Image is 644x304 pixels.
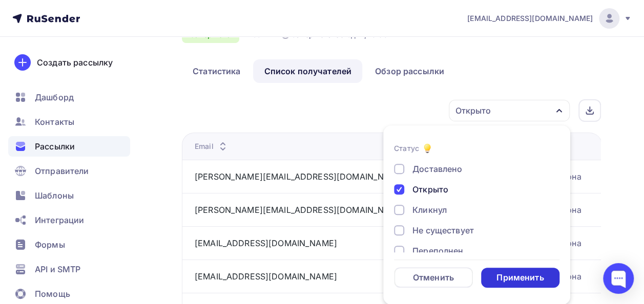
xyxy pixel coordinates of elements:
div: Создать рассылку [37,56,113,69]
a: Рассылки [8,136,130,157]
span: Рассылки [35,140,75,153]
button: Открыто [448,99,570,122]
div: Доставлено [412,163,462,175]
span: Отправители [35,165,89,177]
div: Переполнен [412,245,463,257]
a: Дашборд [8,87,130,107]
div: Применить [496,272,544,284]
a: Статистика [182,59,251,83]
span: Дашборд [35,91,74,103]
a: [EMAIL_ADDRESS][DOMAIN_NAME] [467,8,632,29]
span: Помощь [35,288,70,300]
span: Интеграции [35,214,84,226]
div: Отменить [413,271,454,284]
div: Статус [394,143,419,154]
a: [EMAIL_ADDRESS][DOMAIN_NAME] [195,238,337,248]
a: [PERSON_NAME][EMAIL_ADDRESS][DOMAIN_NAME] [195,171,405,182]
a: Формы [8,234,130,255]
div: Email [195,141,229,151]
a: Контакты [8,112,130,132]
a: Шаблоны [8,185,130,206]
a: Отправители [8,161,130,181]
a: Список получателей [253,59,362,83]
a: Обзор рассылки [364,59,455,83]
span: Формы [35,238,65,251]
span: [EMAIL_ADDRESS][DOMAIN_NAME] [467,13,593,24]
div: Открыто [412,183,448,196]
div: Открыто [455,104,491,117]
span: Шаблоны [35,189,74,202]
a: [EMAIL_ADDRESS][DOMAIN_NAME] [195,271,337,281]
a: [PERSON_NAME][EMAIL_ADDRESS][DOMAIN_NAME] [195,205,405,215]
span: API и SMTP [35,263,80,275]
span: Контакты [35,116,74,128]
div: Кликнул [412,204,447,216]
div: Не существует [412,224,474,236]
